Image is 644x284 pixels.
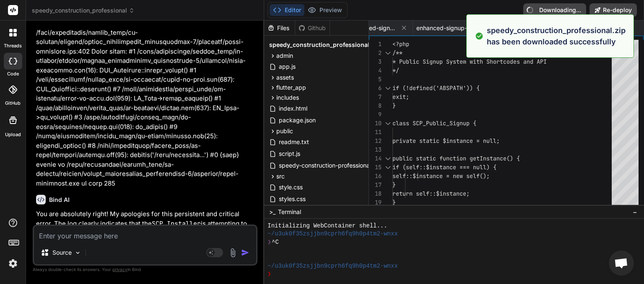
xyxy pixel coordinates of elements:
span: admin [276,52,293,60]
span: } [392,102,396,109]
span: Terminal [278,208,301,216]
div: Files [264,24,295,32]
p: speedy_construction_professional.zip has been downloaded successfully [487,25,628,47]
button: Preview [304,4,345,16]
div: 8 [369,101,382,110]
span: styles.css [278,194,306,204]
span: if (!defined('ABSPATH')) { [392,84,480,92]
span: private static $instance = null; [392,137,500,145]
div: 4 [369,66,382,75]
div: 18 [369,189,382,198]
span: privacy [112,267,127,272]
span: class SCP_Public_Signup { [392,119,476,127]
span: return self::$instance; [392,190,470,197]
span: script.js [278,149,301,159]
span: public static function getInstance() { [392,155,520,162]
span: − [633,208,637,216]
div: Click to collapse the range. [382,163,393,172]
span: enhanced-signup-flow.js [416,24,479,32]
label: GitHub [5,100,21,107]
div: Click to collapse the range. [382,84,393,93]
span: <?php [392,40,409,48]
button: − [631,205,639,219]
span: src [276,172,285,181]
a: Open chat [609,250,634,276]
span: ❯ [267,270,272,278]
span: style.css [278,182,304,192]
img: Pick Models [74,249,81,256]
span: assets [276,73,294,82]
div: Click to collapse the range. [382,119,393,128]
span: ^C [272,238,279,246]
span: self::$instance = new self(); [392,172,490,180]
div: 2 [369,49,382,57]
span: speedy_construction_professional [269,41,369,49]
span: } [392,199,396,206]
span: exit; [392,93,409,101]
div: 13 [369,145,382,154]
img: alert [475,25,483,47]
div: 19 [369,198,382,207]
div: 7 [369,93,382,101]
span: >_ [269,208,275,216]
img: icon [241,248,249,257]
div: 5 [369,75,382,84]
button: Downloading... [523,3,586,17]
span: readme.txt [278,137,310,147]
h6: Bind AI [49,196,70,204]
div: Click to collapse the range. [382,154,393,163]
div: 16 [369,172,382,181]
span: if (self::$instance === null) { [392,163,496,171]
div: 15 [369,163,382,172]
div: 17 [369,181,382,189]
div: 10 [369,119,382,128]
span: * Public Signup System with Shortcodes and API [392,58,547,65]
span: ~/u3uk0f35zsjjbn9cprh6fq9h0p4tm2-wnxx [267,230,397,238]
p: Always double-check its answers. Your in Bind [33,266,257,274]
span: index.html [278,103,308,114]
div: 11 [369,128,382,137]
label: code [7,70,19,77]
span: } [392,181,396,188]
span: ❯ [267,238,272,246]
div: Click to collapse the range. [382,49,393,57]
span: Initializing WebContainer shell... [267,222,387,230]
img: attachment [228,248,238,258]
div: Github [295,24,330,32]
span: speedy_construction_professional [32,6,135,15]
code: SCP_Installer [152,219,201,228]
span: includes [276,93,299,102]
span: ~/u3uk0f35zsjjbn9cprh6fq9h0p4tm2-wnxx [267,262,397,270]
p: You are absolutely right! My apologies for this persistent and critical error. The log clearly in... [36,209,256,247]
span: package.json [278,115,317,125]
img: settings [6,256,20,271]
button: Re-deploy [589,3,637,17]
div: 9 [369,110,382,119]
div: 3 [369,57,382,66]
span: flutter_app [276,83,306,92]
div: 14 [369,154,382,163]
label: threads [4,42,22,49]
p: Source [52,248,72,257]
div: 12 [369,137,382,145]
div: 6 [369,84,382,93]
span: app.js [278,62,296,72]
button: Editor [270,4,304,16]
div: 1 [369,40,382,49]
label: Upload [5,131,21,138]
span: public [276,127,293,135]
span: speedy-construction-professional.php [278,160,384,170]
